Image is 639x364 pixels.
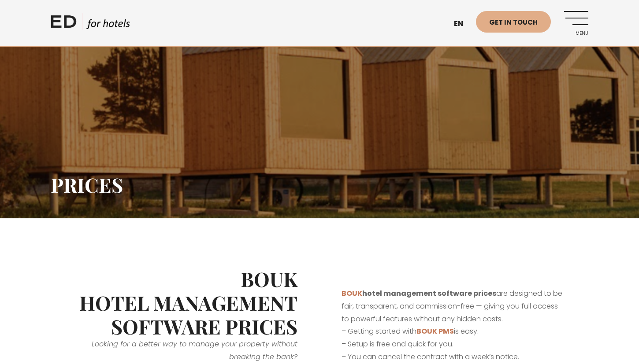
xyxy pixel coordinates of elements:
[564,31,588,36] span: Menu
[564,11,588,35] a: Menu
[51,171,123,198] span: Prices
[416,326,454,336] a: BOUK PMS
[476,11,551,33] a: Get in touch
[342,338,566,351] p: – Setup is free and quick for you.
[73,267,297,338] h2: BOUK Hotel Management Software Prices
[450,13,476,35] a: en
[342,325,566,338] p: – Getting started with is easy.
[342,288,496,298] strong: hotel management software prices
[342,351,566,364] p: – You can cancel the contract with a week’s notice.
[92,339,297,362] em: Looking for a better way to manage your property without breaking the bank?
[51,13,130,35] a: ED HOTELS
[342,288,362,298] a: BOUK
[342,287,566,325] p: are designed to be fair, transparent, and commission-free — giving you full access to powerful fe...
